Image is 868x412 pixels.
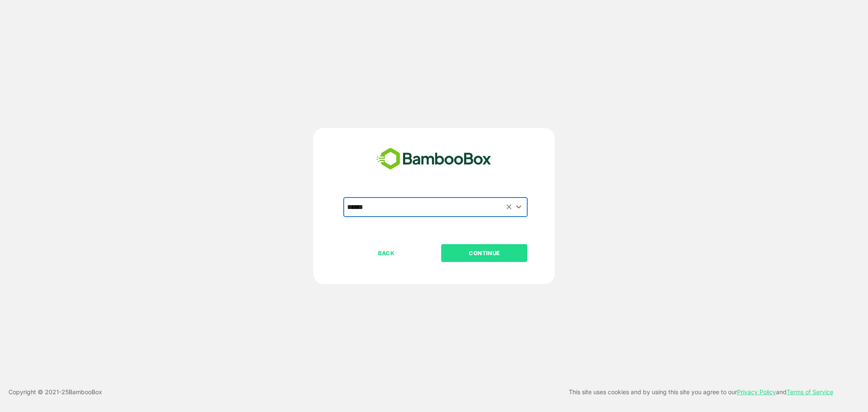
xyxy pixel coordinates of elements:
[787,388,833,395] a: Terms of Service
[344,248,429,258] p: BACK
[441,244,527,262] button: CONTINUE
[513,201,525,213] button: Open
[372,145,496,173] img: bamboobox
[442,248,527,258] p: CONTINUE
[8,387,102,397] p: Copyright © 2021- 25 BambooBox
[343,244,429,262] button: BACK
[737,388,776,395] a: Privacy Policy
[504,202,514,212] button: Clear
[569,387,833,397] p: This site uses cookies and by using this site you agree to our and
